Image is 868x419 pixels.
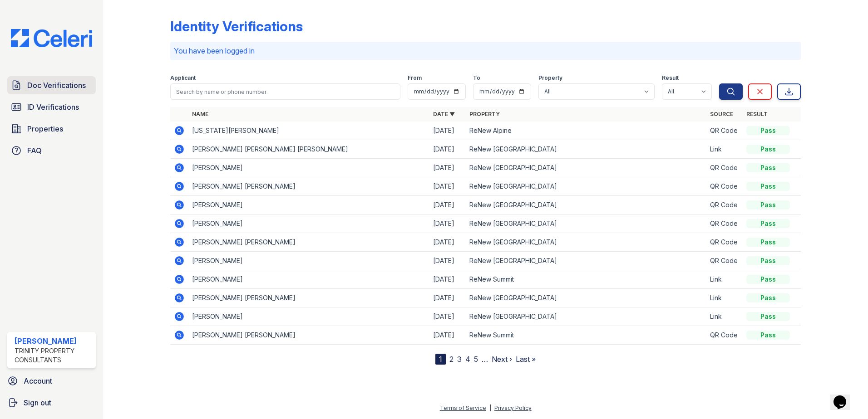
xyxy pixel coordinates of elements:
a: Terms of Service [440,404,486,411]
a: Next › [492,355,512,364]
span: ID Verifications [27,102,79,112]
td: ReNew [GEOGRAPHIC_DATA] [466,159,707,177]
td: ReNew Summit [466,270,707,289]
a: FAQ [7,141,96,160]
td: [DATE] [429,270,466,289]
a: ID Verifications [7,98,96,116]
a: Last » [516,355,536,364]
div: Pass [746,312,790,321]
div: Pass [746,163,790,172]
td: [PERSON_NAME] [188,214,429,233]
a: Sign out [4,394,99,412]
a: Source [710,111,733,117]
a: 2 [449,355,454,364]
div: Pass [746,331,790,340]
td: ReNew Alpine [466,122,707,140]
td: [DATE] [429,122,466,140]
a: Account [4,372,99,390]
div: [PERSON_NAME] [15,336,92,346]
td: QR Code [706,233,743,252]
td: ReNew [GEOGRAPHIC_DATA] [466,289,707,307]
label: Applicant [170,74,196,82]
td: QR Code [706,122,743,140]
td: QR Code [706,214,743,233]
td: [PERSON_NAME] [188,307,429,326]
td: [PERSON_NAME] [188,159,429,177]
a: 5 [474,355,478,364]
td: [PERSON_NAME] [PERSON_NAME] [188,233,429,252]
td: ReNew [GEOGRAPHIC_DATA] [466,177,707,196]
td: [DATE] [429,140,466,159]
td: QR Code [706,196,743,214]
td: QR Code [706,252,743,270]
td: Link [706,270,743,289]
a: 4 [465,355,470,364]
a: Doc Verifications [7,76,96,94]
iframe: chat widget [830,383,859,410]
label: Result [662,74,679,82]
a: Name [192,111,208,117]
td: ReNew [GEOGRAPHIC_DATA] [466,140,707,159]
td: [DATE] [429,159,466,177]
div: Pass [746,200,790,209]
a: 3 [457,355,462,364]
td: [DATE] [429,196,466,214]
span: Account [24,375,52,386]
td: ReNew [GEOGRAPHIC_DATA] [466,307,707,326]
div: Pass [746,238,790,247]
td: [PERSON_NAME] [PERSON_NAME] [PERSON_NAME] [188,140,429,159]
td: ReNew [GEOGRAPHIC_DATA] [466,252,707,270]
td: ReNew [GEOGRAPHIC_DATA] [466,233,707,252]
td: Link [706,289,743,307]
td: ReNew [GEOGRAPHIC_DATA] [466,214,707,233]
label: Property [538,74,562,82]
td: [DATE] [429,252,466,270]
label: From [408,74,422,82]
td: Link [706,140,743,159]
a: Privacy Policy [494,404,532,411]
a: Properties [7,120,96,138]
td: Link [706,307,743,326]
span: Sign out [24,397,51,408]
td: QR Code [706,177,743,196]
td: [DATE] [429,177,466,196]
span: Doc Verifications [27,80,86,91]
td: [PERSON_NAME] [PERSON_NAME] [188,289,429,307]
span: FAQ [27,145,42,156]
div: Identity Verifications [170,18,303,34]
label: To [473,74,480,82]
td: [PERSON_NAME] [188,270,429,289]
span: Properties [27,123,63,134]
td: [DATE] [429,326,466,345]
td: [PERSON_NAME] [188,196,429,214]
td: [DATE] [429,307,466,326]
input: Search by name or phone number [170,83,400,100]
td: QR Code [706,159,743,177]
div: Pass [746,145,790,154]
td: [DATE] [429,214,466,233]
div: Pass [746,293,790,302]
div: | [489,404,491,411]
span: … [482,354,488,365]
td: [DATE] [429,289,466,307]
td: ReNew [GEOGRAPHIC_DATA] [466,196,707,214]
div: Pass [746,256,790,265]
td: QR Code [706,326,743,345]
a: Property [469,111,500,117]
td: [US_STATE][PERSON_NAME] [188,122,429,140]
div: 1 [435,354,446,365]
img: CE_Logo_Blue-a8612792a0a2168367f1c8372b55b34899dd931a85d93a1a3d3e32e68fde9ad4.png [4,29,99,47]
div: Pass [746,182,790,191]
div: Pass [746,275,790,284]
td: [PERSON_NAME] [PERSON_NAME] [188,177,429,196]
p: You have been logged in [174,45,797,56]
a: Result [746,111,768,117]
div: Pass [746,126,790,135]
div: Trinity Property Consultants [15,346,92,365]
td: [PERSON_NAME] [188,252,429,270]
td: ReNew Summit [466,326,707,345]
div: Pass [746,219,790,228]
td: [PERSON_NAME] [PERSON_NAME] [188,326,429,345]
a: Date ▼ [433,111,455,117]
